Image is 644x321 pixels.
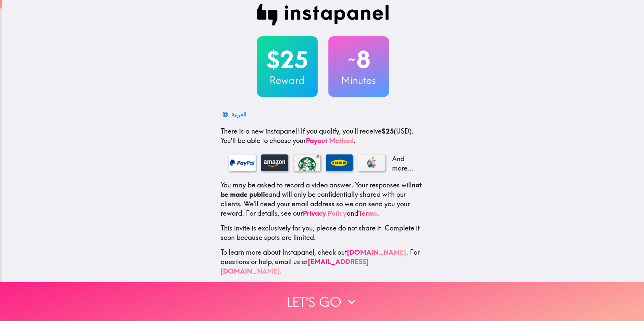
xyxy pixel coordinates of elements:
p: You may be asked to record a video answer. Your responses will and will only be confidentially sh... [221,180,425,218]
h2: $25 [257,46,318,73]
h2: 8 [328,46,389,73]
div: العربية [231,110,246,119]
button: العربية [221,108,249,121]
h3: Reward [257,73,318,87]
a: [DOMAIN_NAME] [347,248,406,256]
a: Privacy Policy [303,209,347,217]
p: This invite is exclusively for you, please do not share it. Complete it soon because spots are li... [221,223,425,242]
span: There is a new instapanel! [221,127,299,135]
a: [EMAIL_ADDRESS][DOMAIN_NAME] [221,257,368,275]
img: Instapanel [257,4,389,26]
p: And more... [390,154,417,173]
p: To learn more about Instapanel, check out . For questions or help, email us at . [221,248,425,276]
span: ~ [347,49,356,70]
b: not be made public [221,181,422,199]
a: Terms [358,209,377,217]
a: Payout Method [306,136,353,145]
h3: Minutes [328,73,389,87]
b: $25 [382,127,394,135]
p: If you qualify, you'll receive (USD) . You'll be able to choose your . [221,127,425,145]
